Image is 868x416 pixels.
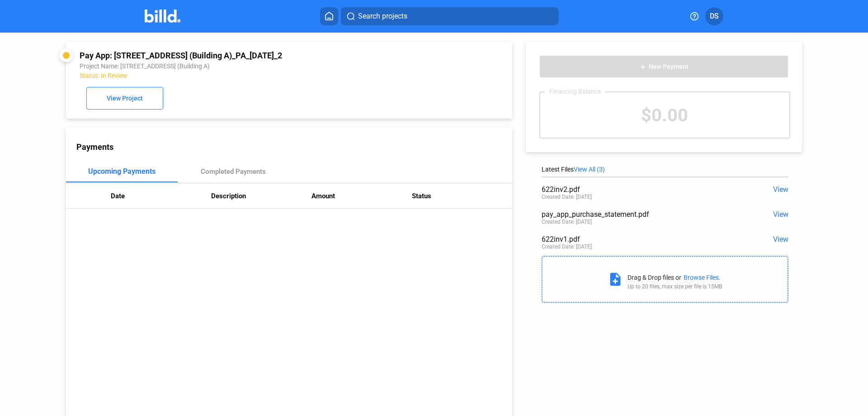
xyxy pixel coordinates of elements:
th: Status [412,183,512,209]
th: Amount [311,183,412,209]
span: View All (3) [574,166,605,173]
button: New Payment [539,55,788,78]
div: Financing Balance [545,88,605,95]
mat-icon: note_add [608,272,623,287]
button: Search projects [341,7,559,25]
div: Created Date: [DATE] [542,244,592,250]
div: Created Date: [DATE] [542,219,592,225]
div: Up to 20 files, max size per file is 15MB [627,283,722,290]
th: Date [111,183,211,209]
div: Drag & Drop files or [627,274,681,281]
span: View Project [107,95,143,102]
mat-icon: add [639,63,646,71]
span: DS [710,11,719,22]
span: Search projects [358,11,407,22]
div: $0.00 [540,92,789,138]
span: View [773,235,788,244]
button: DS [705,7,723,25]
div: Pay App: [STREET_ADDRESS] (Building A)_PA_[DATE]_2 [80,51,415,60]
div: 622inv2.pdf [542,185,739,194]
div: Latest Files [542,166,788,173]
span: View [773,210,788,219]
div: Browse Files. [684,274,721,281]
button: View Project [86,87,163,110]
div: Completed Payments [201,167,266,176]
div: 622inv1.pdf [542,235,739,244]
div: Status: In Review [80,72,415,79]
span: View [773,185,788,194]
img: Billd Company Logo [145,10,180,23]
span: New Payment [649,63,689,71]
div: Created Date: [DATE] [542,194,592,200]
div: Payments [76,142,512,152]
div: Project Name: [STREET_ADDRESS] (Building A) [80,62,415,70]
th: Description [211,183,311,209]
div: pay_app_purchase_statement.pdf [542,210,739,219]
div: Upcoming Payments [88,167,156,176]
